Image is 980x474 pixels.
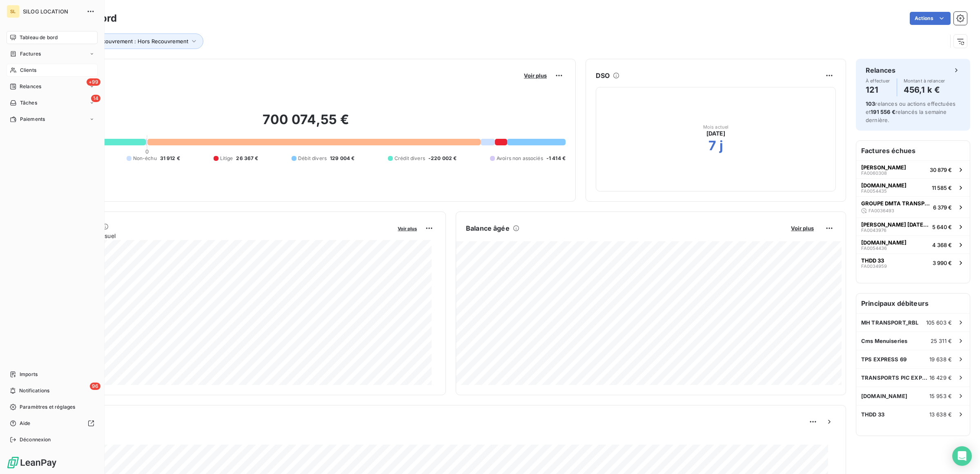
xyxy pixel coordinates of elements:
span: FA0060308 [861,171,887,176]
span: Aide [20,420,31,427]
h4: 121 [866,83,890,96]
h2: 700 074,55 € [46,111,566,136]
span: SILOG LOCATION [23,8,82,15]
span: THDD 33 [861,257,884,264]
span: Déconnexion [20,436,51,443]
h6: Relances [866,65,895,75]
button: [DOMAIN_NAME]FA005443511 585 € [856,178,970,196]
span: [PERSON_NAME] [861,164,906,171]
span: 0 [145,148,149,155]
h2: 7 [708,138,716,154]
span: Factures [20,50,41,58]
span: MH TRANSPORT_RBL [861,319,918,326]
span: 26 367 € [236,155,258,162]
span: Mois actuel [703,125,729,129]
span: [DOMAIN_NAME] [861,239,906,246]
span: 6 379 € [933,204,952,211]
span: TRANSPORTS PIC EXPRESS [861,374,929,381]
h6: Balance âgée [466,223,510,233]
span: 3 990 € [933,260,952,266]
button: THDD 33FA00349593 990 € [856,254,970,271]
button: Voir plus [521,72,549,79]
span: +99 [87,78,100,86]
span: 13 638 € [929,411,952,418]
span: 16 429 € [929,374,952,381]
img: Logo LeanPay [7,456,57,469]
h6: Factures échues [856,141,970,160]
span: Notifications [19,387,49,394]
span: Cms Menuiseries [861,338,907,344]
span: Relances [20,83,41,90]
span: Paramètres et réglages [20,403,75,411]
span: Avoirs non associés [497,155,543,162]
button: GROUPE DMTA TRANSPORTSFA00364936 379 € [856,196,970,218]
span: -1 414 € [546,155,566,162]
span: FA0054436 [861,246,887,251]
span: THDD 33 [861,411,884,418]
span: Clients [20,67,36,74]
span: relances ou actions effectuées et relancés la semaine dernière. [866,100,955,123]
span: [DOMAIN_NAME] [861,393,907,399]
span: Paiements [20,116,45,123]
div: Open Intercom Messenger [952,446,972,466]
button: Actions [910,12,951,25]
span: Voir plus [524,72,547,79]
span: -220 002 € [428,155,457,162]
button: chargé de recouvrement : Hors Recouvrement [58,33,203,49]
span: FA0036493 [869,208,894,213]
span: Tâches [20,99,37,107]
span: Voir plus [398,226,417,231]
span: 103 [866,100,875,107]
h4: 456,1 k € [904,83,945,96]
span: FA0043976 [861,228,886,233]
div: SL [7,5,20,18]
span: 5 640 € [932,224,952,230]
button: Voir plus [788,225,816,232]
h6: DSO [596,71,610,80]
span: Litige [220,155,233,162]
span: 31 912 € [160,155,180,162]
span: 105 603 € [926,319,952,326]
span: [DATE] [706,129,726,138]
span: 11 585 € [932,185,952,191]
button: [PERSON_NAME] [DATE][PERSON_NAME]FA00439765 640 € [856,218,970,236]
h6: Principaux débiteurs [856,294,970,313]
span: FA0034959 [861,264,887,269]
span: [DOMAIN_NAME] [861,182,906,189]
span: 191 556 € [871,109,895,115]
a: Aide [7,417,98,430]
span: À effectuer [866,78,890,83]
span: 129 004 € [330,155,354,162]
span: Débit divers [298,155,327,162]
span: 19 638 € [929,356,952,363]
span: TPS EXPRESS 69 [861,356,906,363]
button: [PERSON_NAME]FA006030830 879 € [856,160,970,178]
span: 96 [90,383,100,390]
span: chargé de recouvrement : Hors Recouvrement [70,38,188,45]
span: Imports [20,371,38,378]
span: Voir plus [791,225,814,231]
span: Chiffre d'affaires mensuel [46,231,392,240]
span: GROUPE DMTA TRANSPORTS [861,200,930,207]
span: 4 368 € [932,242,952,248]
button: [DOMAIN_NAME]FA00544364 368 € [856,236,970,254]
h2: j [719,138,723,154]
span: 14 [91,95,100,102]
span: Crédit divers [394,155,425,162]
span: FA0054435 [861,189,887,194]
span: Non-échu [133,155,157,162]
span: 30 879 € [930,167,952,173]
span: Tableau de bord [20,34,58,41]
span: 25 311 € [931,338,952,344]
span: [PERSON_NAME] [DATE][PERSON_NAME] [861,221,929,228]
button: Voir plus [395,225,419,232]
span: Montant à relancer [904,78,945,83]
span: 15 953 € [929,393,952,399]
